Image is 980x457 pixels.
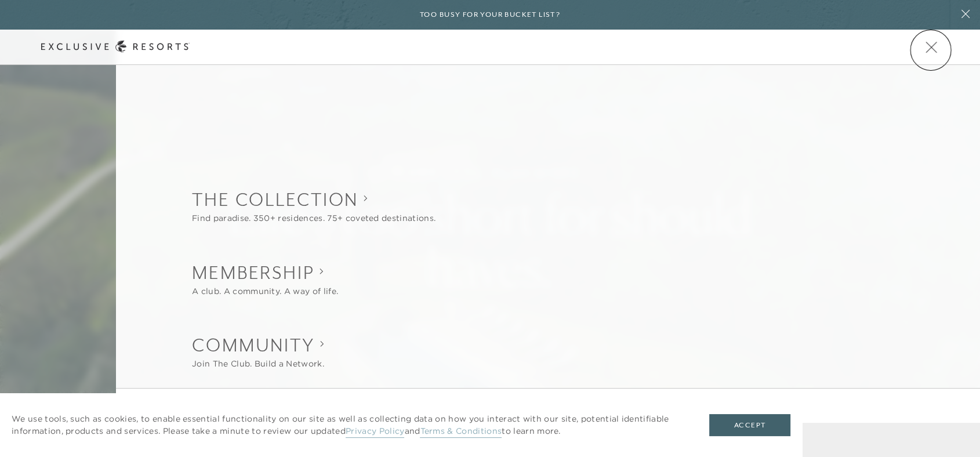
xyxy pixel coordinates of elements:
[709,414,790,436] button: Accept
[192,358,324,370] div: Join The Club. Build a Network.
[420,9,560,20] h6: Too busy for your bucket list?
[192,260,338,285] h2: Membership
[924,43,939,51] button: Open navigation
[192,187,435,212] h2: The Collection
[192,213,435,225] div: Find paradise. 350+ residences. 75+ coveted destinations.
[192,332,324,370] button: Show Community sub-navigation
[192,187,435,224] button: Show The Collection sub-navigation
[346,426,404,438] a: Privacy Policy
[420,426,502,438] a: Terms & Conditions
[12,413,686,437] p: We use tools, such as cookies, to enable essential functionality on our site as well as collectin...
[192,332,324,358] h2: Community
[192,260,338,298] button: Show Membership sub-navigation
[192,285,338,298] div: A club. A community. A way of life.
